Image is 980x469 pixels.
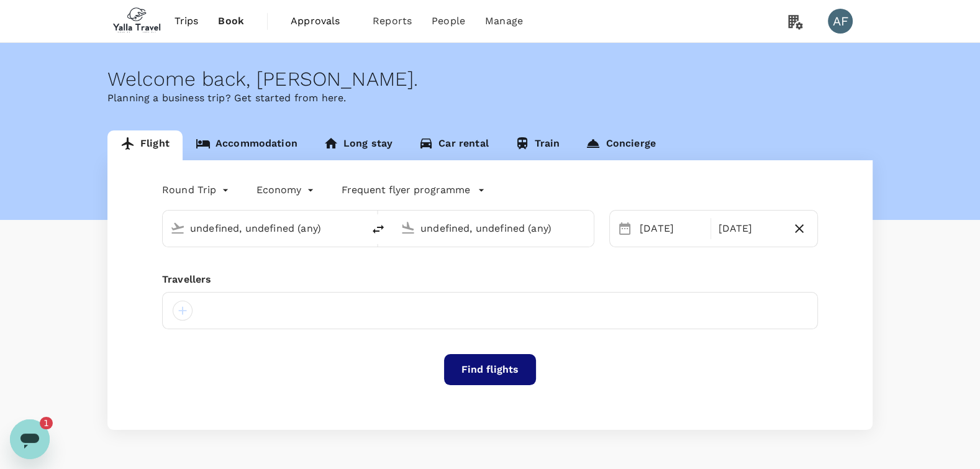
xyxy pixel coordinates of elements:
[714,216,787,241] div: [DATE]
[162,180,232,200] div: Round Trip
[373,14,412,29] span: Reports
[107,7,165,35] img: Yalla Travel LTD
[40,417,65,429] iframe: Number of unread messages
[444,354,536,385] button: Find flights
[828,9,853,34] div: AF
[635,216,708,241] div: [DATE]
[291,14,353,29] span: Approvals
[432,14,465,29] span: People
[585,227,588,229] button: Open
[190,219,337,238] input: Depart from
[502,130,573,160] a: Train
[183,130,311,160] a: Accommodation
[311,130,406,160] a: Long stay
[342,183,485,198] button: Frequent flyer programme
[355,227,357,229] button: Open
[107,68,873,91] div: Welcome back , [PERSON_NAME] .
[420,219,568,238] input: Going to
[406,130,502,160] a: Car rental
[175,14,199,29] span: Trips
[363,214,393,244] button: delete
[162,272,818,287] div: Travellers
[218,14,244,29] span: Book
[256,180,317,200] div: Economy
[342,183,470,198] p: Frequent flyer programme
[573,130,668,160] a: Concierge
[107,130,183,160] a: Flight
[107,91,873,106] p: Planning a business trip? Get started from here.
[485,14,523,29] span: Manage
[10,419,50,459] iframe: Button to launch messaging window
